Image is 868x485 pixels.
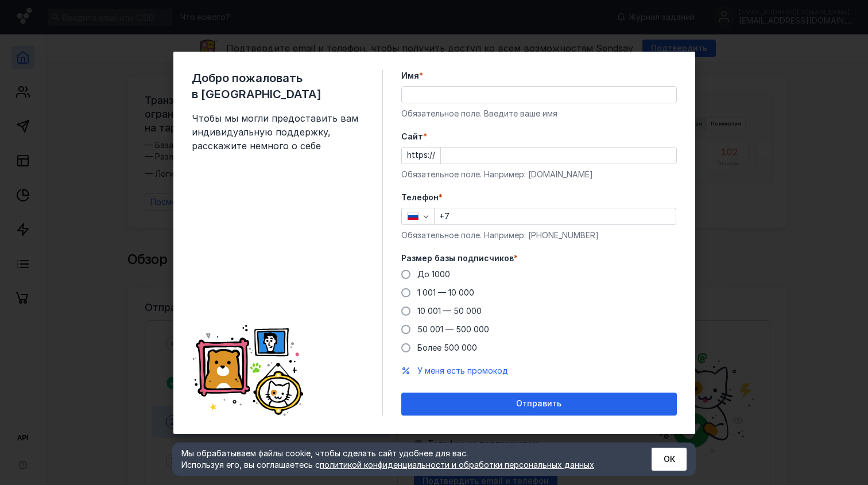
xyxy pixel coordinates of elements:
[192,70,364,102] span: Добро пожаловать в [GEOGRAPHIC_DATA]
[417,366,508,375] span: У меня есть промокод
[401,230,677,241] div: Обязательное поле. Например: [PHONE_NUMBER]
[652,448,687,471] button: ОК
[401,393,677,416] button: Отправить
[417,269,450,279] span: До 1000
[401,108,677,119] div: Обязательное поле. Введите ваше имя
[417,324,489,334] span: 50 001 — 500 000
[192,111,364,153] span: Чтобы мы могли предоставить вам индивидуальную поддержку, расскажите немного о себе
[417,288,474,297] span: 1 001 — 10 000
[320,460,594,470] a: политикой конфиденциальности и обработки персональных данных
[417,306,482,316] span: 10 001 — 50 000
[401,70,419,82] span: Имя
[516,399,561,409] span: Отправить
[401,192,439,203] span: Телефон
[417,343,477,352] span: Более 500 000
[417,365,508,377] button: У меня есть промокод
[181,448,623,471] div: Мы обрабатываем файлы cookie, чтобы сделать сайт удобнее для вас. Используя его, вы соглашаетесь c
[401,131,423,142] span: Cайт
[401,253,514,264] span: Размер базы подписчиков
[401,169,677,180] div: Обязательное поле. Например: [DOMAIN_NAME]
